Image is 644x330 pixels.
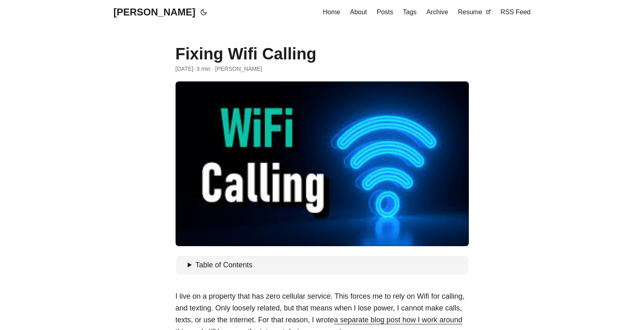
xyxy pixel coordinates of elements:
summary: Table of Contents [188,259,465,271]
span: Posts [377,9,393,15]
span: Archive [426,9,448,15]
span: About [350,9,367,15]
span: Table of Contents [196,261,253,269]
span: 2024-11-23 17:32:21 -0400 -0400 [176,64,193,73]
span: RSS Feed [501,9,531,15]
div: · 3 min · [PERSON_NAME] [176,64,469,73]
span: Resume [458,9,482,15]
h1: Fixing Wifi Calling [176,44,469,63]
span: Home [323,9,341,15]
span: Tags [403,9,417,15]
